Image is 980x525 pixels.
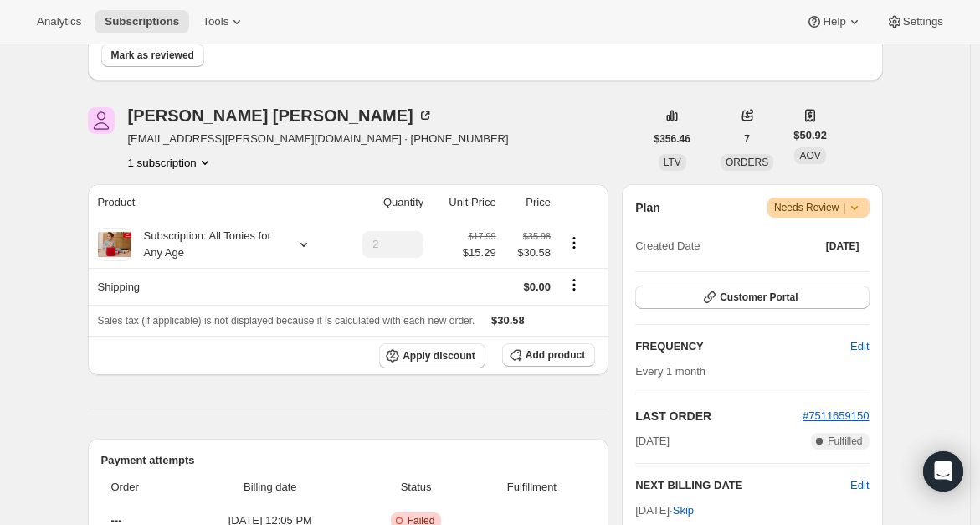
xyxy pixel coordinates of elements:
[339,184,428,221] th: Quantity
[635,504,694,517] span: [DATE] ·
[128,154,213,171] button: Product actions
[101,44,204,67] button: Mark as reviewed
[364,479,469,496] span: Status
[95,10,189,33] button: Subscriptions
[840,333,879,360] button: Edit
[734,127,760,151] button: 7
[469,231,496,241] small: $17.99
[192,10,255,33] button: Tools
[128,107,434,124] div: [PERSON_NAME] [PERSON_NAME]
[803,409,870,422] a: #7511659150
[561,275,587,294] button: Shipping actions
[98,315,475,327] span: Sales tax (if applicable) is not displayed because it is calculated with each new order.
[523,231,551,241] small: $35.98
[501,184,556,221] th: Price
[850,477,869,494] button: Edit
[502,343,595,367] button: Add product
[88,268,340,305] th: Shipping
[793,127,827,144] span: $50.92
[635,477,850,494] h2: NEXT BILLING DATE
[428,184,500,221] th: Unit Price
[774,199,863,216] span: Needs Review
[720,291,798,304] span: Customer Portal
[491,314,525,327] span: $30.58
[635,408,803,425] h2: LAST ORDER
[744,132,750,146] span: 7
[479,479,586,496] span: Fulfillment
[635,433,670,450] span: [DATE]
[799,150,820,162] span: AOV
[654,132,690,146] span: $356.46
[463,244,496,261] span: $15.29
[526,348,585,362] span: Add product
[663,497,704,524] button: Skip
[664,157,681,168] span: LTV
[403,349,475,363] span: Apply discount
[923,451,963,492] div: Open Intercom Messenger
[105,15,179,28] span: Subscriptions
[828,435,862,448] span: Fulfilled
[128,131,509,147] span: [EMAIL_ADDRESS][PERSON_NAME][DOMAIN_NAME] · [PHONE_NUMBER]
[635,365,705,378] span: Every 1 month
[37,15,81,28] span: Analytics
[644,127,700,151] button: $356.46
[816,234,870,258] button: [DATE]
[635,338,850,355] h2: FREQUENCY
[88,107,115,134] span: Kara Foreman
[203,15,228,28] span: Tools
[843,201,845,214] span: |
[101,469,182,506] th: Order
[850,338,869,355] span: Edit
[101,452,596,469] h2: Payment attempts
[876,10,953,33] button: Settings
[379,343,485,368] button: Apply discount
[823,15,845,28] span: Help
[635,286,869,309] button: Customer Portal
[506,244,551,261] span: $30.58
[903,15,943,28] span: Settings
[826,239,859,253] span: [DATE]
[27,10,91,33] button: Analytics
[523,281,551,293] span: $0.00
[726,157,768,168] span: ORDERS
[561,234,587,252] button: Product actions
[111,49,194,62] span: Mark as reviewed
[796,10,872,33] button: Help
[803,408,870,425] button: #7511659150
[635,199,660,216] h2: Plan
[187,479,354,496] span: Billing date
[131,228,282,261] div: Subscription: All Tonies for Any Age
[635,238,700,255] span: Created Date
[88,184,340,221] th: Product
[673,502,694,519] span: Skip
